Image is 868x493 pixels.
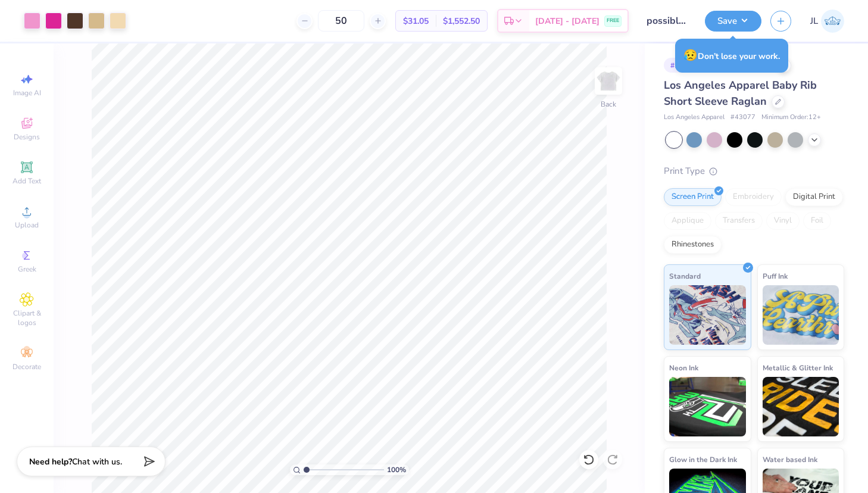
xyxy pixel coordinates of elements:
strong: Need help? [29,456,72,467]
div: Don’t lose your work. [675,39,788,73]
button: Save [705,11,761,32]
div: Back [601,99,616,110]
img: Standard [669,285,746,345]
div: Embroidery [725,188,782,206]
img: Puff Ink [763,285,839,345]
span: Clipart & logos [6,308,48,327]
span: FREE [607,17,619,25]
img: Back [597,69,620,93]
span: Los Angeles Apparel Baby Rib Short Sleeve Raglan [664,78,817,108]
span: 😥 [683,48,698,63]
input: – – [318,10,364,32]
span: Minimum Order: 12 + [761,113,821,123]
span: Glow in the Dark Ink [669,453,737,466]
div: Transfers [715,212,763,230]
span: Neon Ink [669,361,698,374]
span: Designs [14,132,40,142]
span: Los Angeles Apparel [664,113,725,123]
span: Image AI [13,88,41,98]
a: JL [810,10,844,33]
span: # 43077 [730,113,755,123]
span: Decorate [13,362,41,372]
img: Metallic & Glitter Ink [763,377,839,436]
div: Print Type [664,164,844,178]
span: Add Text [13,176,41,186]
span: Standard [669,270,701,282]
span: Greek [18,264,36,274]
div: Digital Print [785,188,843,206]
span: Chat with us. [72,456,122,467]
div: Foil [803,212,831,230]
span: $1,552.50 [443,15,480,27]
span: 100 % [387,464,406,475]
div: Screen Print [664,188,722,206]
div: Vinyl [766,212,800,230]
span: Metallic & Glitter Ink [763,361,833,374]
div: # 515137A [664,58,711,73]
span: JL [810,14,818,28]
span: $31.05 [403,15,429,27]
div: Applique [664,212,711,230]
span: Water based Ink [763,453,817,466]
span: [DATE] - [DATE] [535,15,600,27]
img: Neon Ink [669,377,746,436]
span: Puff Ink [763,270,788,282]
div: Rhinestones [664,236,722,254]
input: Untitled Design [638,9,696,33]
span: Upload [15,220,39,230]
img: Jairo Laqui [821,10,844,33]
